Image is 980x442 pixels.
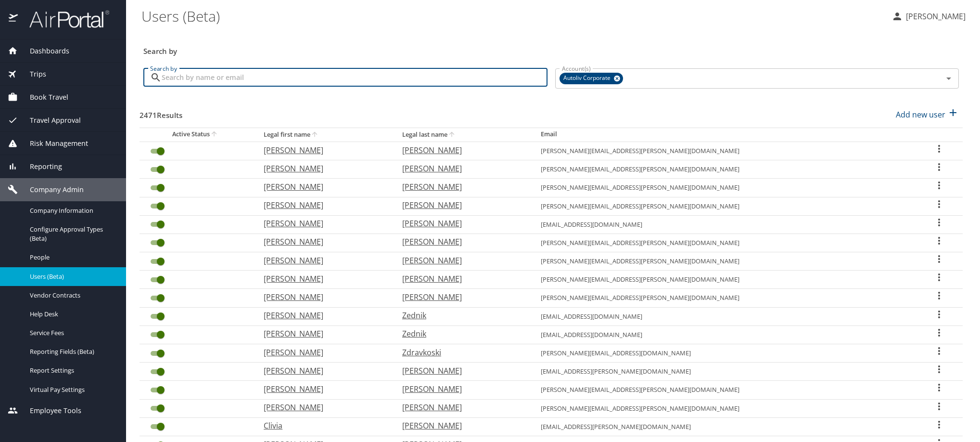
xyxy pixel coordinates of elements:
span: Virtual Pay Settings [30,385,115,394]
td: [EMAIL_ADDRESS][PERSON_NAME][DOMAIN_NAME] [533,363,916,381]
span: Employee Tools [18,405,81,416]
p: Zednik [402,310,522,321]
p: [PERSON_NAME] [264,255,383,266]
span: Help Desk [30,310,115,319]
p: [PERSON_NAME] [402,365,522,377]
span: People [30,253,115,262]
p: [PERSON_NAME] [264,291,383,303]
p: [PERSON_NAME] [264,383,383,395]
span: Configure Approval Types (Beta) [30,225,115,243]
span: Users (Beta) [30,272,115,281]
p: [PERSON_NAME] [264,310,383,321]
span: Autoliv Corporate [560,73,616,83]
td: [PERSON_NAME][EMAIL_ADDRESS][PERSON_NAME][DOMAIN_NAME] [533,179,916,197]
p: [PERSON_NAME] [402,163,522,174]
td: [EMAIL_ADDRESS][PERSON_NAME][DOMAIN_NAME] [533,417,916,436]
span: Reporting [18,161,62,172]
span: Report Settings [30,366,115,375]
p: Zdravkoski [402,347,522,358]
span: Trips [18,69,46,79]
th: Active Status [140,128,256,142]
th: Legal last name [395,128,533,142]
span: Dashboards [18,46,69,56]
p: [PERSON_NAME] [402,273,522,285]
p: [PERSON_NAME] [402,199,522,211]
td: [PERSON_NAME][EMAIL_ADDRESS][PERSON_NAME][DOMAIN_NAME] [533,289,916,307]
p: [PERSON_NAME] [402,144,522,156]
span: Company Admin [18,184,84,195]
td: [PERSON_NAME][EMAIL_ADDRESS][PERSON_NAME][DOMAIN_NAME] [533,234,916,252]
input: Search by name or email [162,68,547,87]
p: [PERSON_NAME] [402,420,522,431]
p: [PERSON_NAME] [402,236,522,247]
p: [PERSON_NAME] [264,402,383,413]
span: Travel Approval [18,115,81,126]
button: sort [210,130,219,139]
td: [EMAIL_ADDRESS][DOMAIN_NAME] [533,215,916,234]
th: Legal first name [256,128,395,142]
div: Autoliv Corporate [560,73,623,84]
th: Email [533,128,916,142]
p: [PERSON_NAME] [402,255,522,266]
td: [PERSON_NAME][EMAIL_ADDRESS][PERSON_NAME][DOMAIN_NAME] [533,142,916,160]
span: Book Travel [18,92,68,103]
td: [PERSON_NAME][EMAIL_ADDRESS][PERSON_NAME][DOMAIN_NAME] [533,399,916,417]
button: Add new user [892,104,963,125]
p: [PERSON_NAME] [264,273,383,285]
img: airportal-logo.png [19,10,109,28]
p: Add new user [896,109,945,120]
td: [PERSON_NAME][EMAIL_ADDRESS][PERSON_NAME][DOMAIN_NAME] [533,197,916,215]
h3: Search by [143,40,959,57]
p: [PERSON_NAME] [402,402,522,413]
p: Zednik [402,328,522,339]
td: [PERSON_NAME][EMAIL_ADDRESS][PERSON_NAME][DOMAIN_NAME] [533,271,916,289]
p: [PERSON_NAME] [264,144,383,156]
span: Reporting Fields (Beta) [30,347,115,356]
p: [PERSON_NAME] [264,365,383,377]
button: [PERSON_NAME] [888,8,969,25]
h3: 2471 Results [140,104,182,121]
td: [EMAIL_ADDRESS][DOMAIN_NAME] [533,307,916,325]
button: sort [310,130,320,140]
p: [PERSON_NAME] [264,163,383,174]
p: [PERSON_NAME] [903,11,966,22]
span: Company Information [30,206,115,215]
td: [PERSON_NAME][EMAIL_ADDRESS][DOMAIN_NAME] [533,344,916,363]
td: [EMAIL_ADDRESS][DOMAIN_NAME] [533,325,916,344]
td: [PERSON_NAME][EMAIL_ADDRESS][PERSON_NAME][DOMAIN_NAME] [533,252,916,271]
p: [PERSON_NAME] [264,181,383,193]
p: [PERSON_NAME] [402,218,522,229]
p: [PERSON_NAME] [264,236,383,247]
p: [PERSON_NAME] [402,383,522,395]
p: [PERSON_NAME] [264,347,383,358]
td: [PERSON_NAME][EMAIL_ADDRESS][PERSON_NAME][DOMAIN_NAME] [533,381,916,399]
h1: Users (Beta) [141,1,884,31]
p: [PERSON_NAME] [402,291,522,303]
button: Open [942,72,955,85]
span: Vendor Contracts [30,291,115,300]
span: Risk Management [18,138,88,149]
span: Service Fees [30,328,115,338]
p: Clivia [264,420,383,431]
td: [PERSON_NAME][EMAIL_ADDRESS][PERSON_NAME][DOMAIN_NAME] [533,160,916,179]
button: sort [447,130,457,140]
p: [PERSON_NAME] [264,328,383,339]
p: [PERSON_NAME] [264,199,383,211]
p: [PERSON_NAME] [402,181,522,193]
img: icon-airportal.png [9,10,19,28]
p: [PERSON_NAME] [264,218,383,229]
